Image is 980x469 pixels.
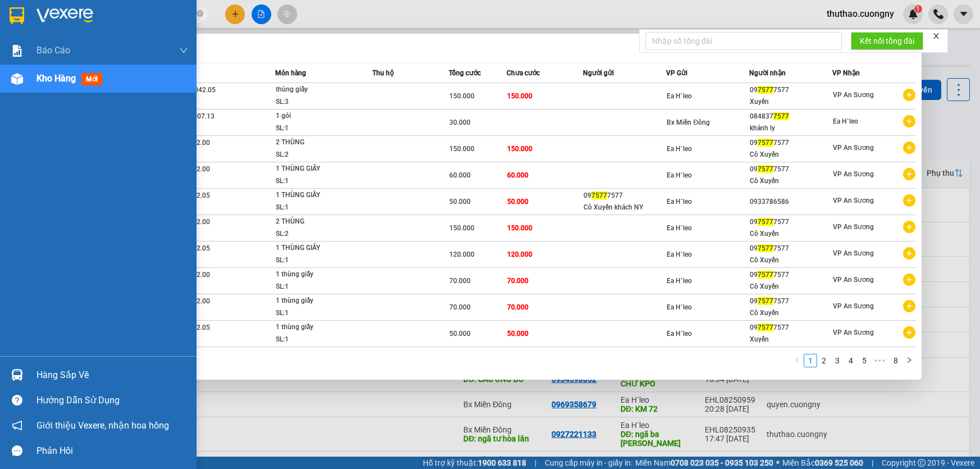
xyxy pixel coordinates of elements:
[449,171,471,179] span: 60.000
[750,216,832,228] div: 09 7577
[902,354,916,367] li: Next Page
[584,190,666,202] div: 09 7577
[903,247,915,259] span: plus-circle
[276,334,360,346] div: SL: 1
[804,354,817,367] li: 1
[507,145,532,153] span: 150.000
[903,326,915,339] span: plus-circle
[11,45,23,57] img: solution-icon
[932,32,940,40] span: close
[276,96,360,108] div: SL: 3
[851,32,923,50] button: Kết nối tổng đài
[179,46,188,55] span: down
[903,300,915,312] span: plus-circle
[666,69,687,77] span: VP Gửi
[750,334,832,345] div: Xuyến
[833,197,874,204] span: VP An Sương
[276,321,360,334] div: 1 thùng giấy
[667,251,692,258] span: Ea H`leo
[276,122,360,135] div: SL: 1
[858,354,871,367] li: 5
[790,354,804,367] button: left
[37,392,188,409] div: Hướng dẫn sử dụng
[645,32,842,50] input: Nhập số tổng đài
[750,149,832,161] div: Cô Xuyến
[833,91,874,99] span: VP An Sương
[832,69,860,77] span: VP Nhận
[758,218,773,226] span: 7577
[833,170,874,178] span: VP An Sương
[750,111,832,122] div: 084837
[750,322,832,334] div: 09 7577
[12,395,22,406] span: question-circle
[906,357,913,363] span: right
[372,69,394,77] span: Thu hộ
[750,96,832,108] div: Xuyến
[449,69,481,77] span: Tổng cước
[449,277,471,285] span: 70.000
[749,69,786,77] span: Người nhận
[903,89,915,101] span: plus-circle
[817,354,831,367] li: 2
[860,35,914,47] span: Kết nối tổng đài
[903,168,915,180] span: plus-circle
[276,84,360,96] div: thùng giấy
[37,73,76,84] span: Kho hàng
[818,354,830,367] a: 2
[507,198,528,206] span: 50.000
[276,110,360,122] div: 1 gói
[758,165,773,173] span: 7577
[507,277,528,285] span: 70.000
[667,171,692,179] span: Ea H`leo
[449,119,471,126] span: 30.000
[37,443,188,459] div: Phản hồi
[758,244,773,252] span: 7577
[449,145,475,153] span: 150.000
[276,281,360,293] div: SL: 1
[276,136,360,149] div: 2 THÙNG
[197,10,203,17] span: close-circle
[276,254,360,267] div: SL: 1
[858,354,870,367] a: 5
[507,224,532,232] span: 150.000
[890,354,902,367] a: 8
[667,277,692,285] span: Ea H`leo
[833,117,858,125] span: Ea H`leo
[276,242,360,254] div: 1 THÙNG GIẤY
[667,198,692,206] span: Ea H`leo
[507,92,532,100] span: 150.000
[667,224,692,232] span: Ea H`leo
[871,354,889,367] li: Next 5 Pages
[12,420,22,431] span: notification
[833,144,874,152] span: VP An Sương
[833,249,874,257] span: VP An Sương
[750,243,832,254] div: 09 7577
[667,145,692,153] span: Ea H`leo
[10,7,24,24] img: logo-vxr
[903,142,915,154] span: plus-circle
[758,297,773,305] span: 7577
[276,149,360,161] div: SL: 2
[11,369,23,381] img: warehouse-icon
[591,192,607,199] span: 7577
[750,281,832,293] div: Cô Xuyến
[81,73,102,85] span: mới
[276,295,360,307] div: 1 thùng giấy
[276,268,360,281] div: 1 thùng giấy
[750,163,832,175] div: 09 7577
[507,303,528,311] span: 70.000
[871,354,889,367] span: •••
[833,329,874,336] span: VP An Sương
[845,354,857,367] a: 4
[276,202,360,214] div: SL: 1
[507,251,532,258] span: 120.000
[507,69,540,77] span: Chưa cước
[831,354,844,367] li: 3
[276,189,360,202] div: 1 THÙNG GIẤY
[750,307,832,319] div: Cô Xuyến
[903,115,915,128] span: plus-circle
[758,86,773,94] span: 7577
[844,354,858,367] li: 4
[37,367,188,384] div: Hàng sắp về
[758,271,773,279] span: 7577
